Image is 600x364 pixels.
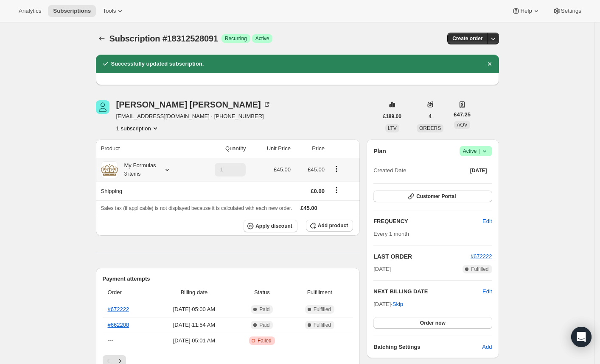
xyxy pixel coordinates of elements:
[477,340,497,354] button: Add
[116,112,271,121] span: [EMAIL_ADDRESS][DOMAIN_NAME] · [PHONE_NUMBER]
[14,5,46,17] button: Analytics
[373,166,406,175] span: Created Date
[156,305,233,314] span: [DATE] · 05:00 AM
[244,220,297,232] button: Apply discount
[48,5,96,17] button: Subscriptions
[116,100,271,109] div: [PERSON_NAME] [PERSON_NAME]
[373,252,471,261] h2: LAST ORDER
[484,58,496,70] button: Dismiss notification
[96,33,108,44] button: Subscriptions
[482,217,492,226] span: Edit
[416,193,456,200] span: Customer Portal
[373,190,492,202] button: Customer Portal
[378,110,407,122] button: £189.00
[419,125,441,131] span: ORDERS
[454,110,471,119] span: £47.25
[96,182,193,200] th: Shipping
[314,322,331,328] span: Fulfilled
[429,113,432,120] span: 4
[238,288,286,297] span: Status
[373,287,482,296] h2: NEXT BILLING DATE
[111,60,204,68] h2: Successfully updated subscription.
[259,322,269,328] span: Paid
[314,306,331,313] span: Fulfilled
[259,306,269,313] span: Paid
[373,301,403,307] span: [DATE] ·
[96,100,109,114] span: Rosie Wright
[520,8,532,14] span: Help
[507,5,545,17] button: Help
[373,317,492,329] button: Order now
[103,275,353,283] h2: Payment attempts
[255,223,292,229] span: Apply discount
[330,185,343,195] button: Shipping actions
[118,161,156,178] div: My Formulas
[463,147,489,155] span: Active
[470,167,487,174] span: [DATE]
[101,205,292,211] span: Sales tax (if applicable) is not displayed because it is calculated with each new order.
[571,327,592,347] div: Open Intercom Messenger
[108,306,129,312] a: #672222
[156,321,233,329] span: [DATE] · 11:54 AM
[373,231,409,237] span: Every 1 month
[293,139,327,158] th: Price
[471,252,492,261] button: #672222
[373,343,482,351] h6: Batching Settings
[103,283,153,302] th: Order
[479,148,480,154] span: |
[447,33,488,44] button: Create order
[300,205,317,211] span: £45.00
[420,320,446,326] span: Order now
[383,113,401,120] span: £189.00
[248,139,293,158] th: Unit Price
[318,222,348,229] span: Add product
[373,147,386,155] h2: Plan
[547,5,586,17] button: Settings
[471,253,492,259] a: #672222
[108,337,113,344] span: ---
[308,166,325,173] span: £45.00
[471,266,488,273] span: Fulfilled
[98,5,129,17] button: Tools
[291,288,348,297] span: Fulfillment
[116,124,160,132] button: Product actions
[53,8,91,14] span: Subscriptions
[561,8,581,14] span: Settings
[255,35,269,42] span: Active
[109,34,218,43] span: Subscription #18312528091
[156,288,233,297] span: Billing date
[388,125,397,131] span: LTV
[482,287,492,296] button: Edit
[103,8,116,14] span: Tools
[482,343,492,351] span: Add
[387,298,408,311] button: Skip
[452,35,482,42] span: Create order
[311,188,325,194] span: £0.00
[423,110,437,122] button: 4
[373,265,391,273] span: [DATE]
[457,122,467,128] span: AOV
[373,217,482,226] h2: FREQUENCY
[96,139,193,158] th: Product
[19,8,41,14] span: Analytics
[306,220,353,232] button: Add product
[393,300,403,309] span: Skip
[258,337,272,344] span: Failed
[193,139,248,158] th: Quantity
[108,322,129,328] a: #662208
[465,165,492,176] button: [DATE]
[274,166,291,173] span: £45.00
[330,164,343,174] button: Product actions
[124,171,141,177] small: 3 items
[225,35,247,42] span: Recurring
[156,336,233,345] span: [DATE] · 05:01 AM
[477,215,497,228] button: Edit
